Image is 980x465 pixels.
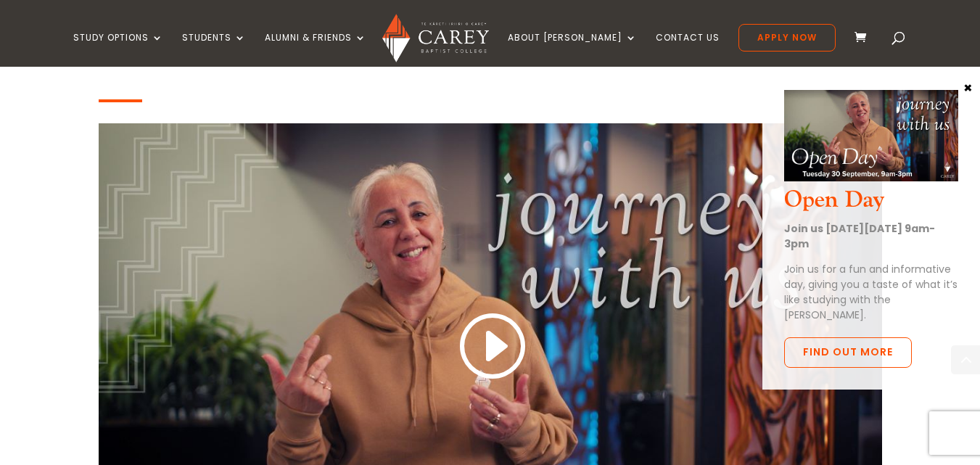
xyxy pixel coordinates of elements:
[784,186,958,221] h3: Open Day
[784,169,958,186] a: Open Day Oct 2025
[656,33,720,67] a: Contact Us
[784,337,912,368] a: Find out more
[182,33,246,67] a: Students
[382,14,489,62] img: Carey Baptist College
[960,81,975,94] button: Close
[738,24,836,52] a: Apply Now
[784,90,958,181] img: Open Day Oct 2025
[73,33,163,67] a: Study Options
[784,221,935,251] strong: Join us [DATE][DATE] 9am-3pm
[508,33,637,67] a: About [PERSON_NAME]
[784,262,958,323] p: Join us for a fun and informative day, giving you a taste of what it’s like studying with the [PE...
[265,33,366,67] a: Alumni & Friends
